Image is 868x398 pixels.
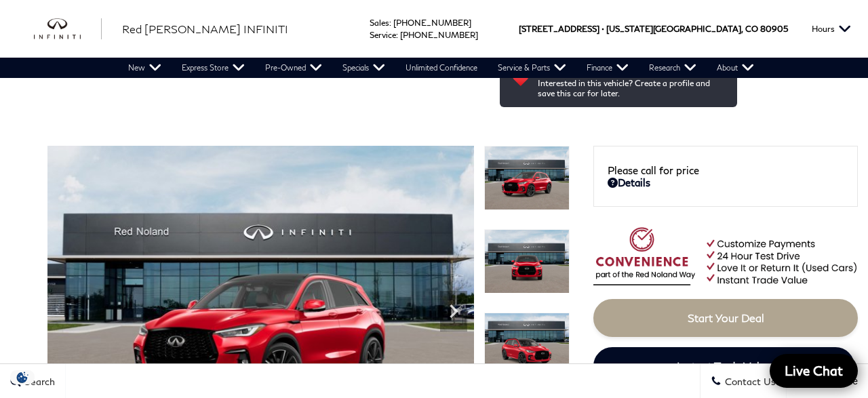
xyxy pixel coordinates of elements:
span: Search [21,376,55,387]
img: New 2025 DYNAMIC SUNSTON INFINITI SPORT AWD image 3 [484,313,570,377]
a: infiniti [34,18,102,40]
a: Details [608,176,844,188]
a: Research [639,58,707,78]
img: New 2025 DYNAMIC SUNSTON INFINITI SPORT AWD image 1 [484,146,570,210]
span: Contact Us [722,376,776,387]
a: [PHONE_NUMBER] [400,30,478,40]
a: Start Your Deal [593,299,858,337]
span: Instant Trade Value [677,359,772,372]
span: Service [370,30,396,40]
span: : [389,18,391,28]
a: Unlimited Confidence [395,58,488,78]
span: Live Chat [778,362,850,379]
div: Next [440,291,467,332]
a: Service & Parts [488,58,576,78]
a: Express Store [172,58,255,78]
a: Instant Trade Value [593,347,854,385]
a: Live Chat [770,354,858,388]
span: Please call for price [608,164,699,176]
span: : [396,30,398,40]
span: Start Your Deal [688,311,764,324]
img: Opt-Out Icon [7,370,38,384]
nav: Main Navigation [118,58,764,78]
span: Sales [370,18,389,28]
a: [STREET_ADDRESS] • [US_STATE][GEOGRAPHIC_DATA], CO 80905 [519,24,788,34]
span: Red [PERSON_NAME] INFINITI [122,22,288,35]
a: Red [PERSON_NAME] INFINITI [122,21,288,37]
a: Specials [332,58,395,78]
a: About [707,58,764,78]
a: Pre-Owned [255,58,332,78]
a: [PHONE_NUMBER] [393,18,471,28]
section: Click to Open Cookie Consent Modal [7,370,38,384]
a: New [118,58,172,78]
img: New 2025 DYNAMIC SUNSTON INFINITI SPORT AWD image 2 [484,229,570,294]
img: INFINITI [34,18,102,40]
a: Finance [576,58,639,78]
